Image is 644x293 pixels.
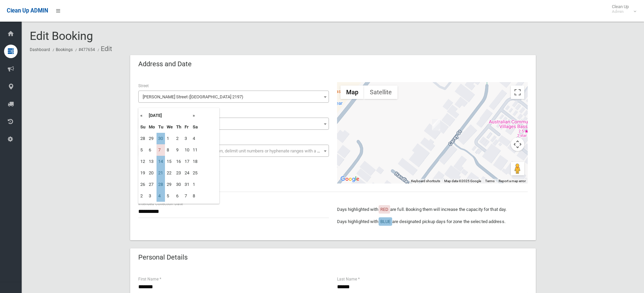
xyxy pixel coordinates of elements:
[612,9,629,14] small: Admin
[157,121,165,133] th: Tu
[147,179,157,190] td: 27
[174,190,183,202] td: 6
[138,118,329,130] span: 25
[183,179,191,190] td: 31
[147,190,157,202] td: 3
[138,91,329,103] span: Carey Street (BASS HILL 2197)
[165,167,174,179] td: 22
[139,144,147,156] td: 5
[165,144,174,156] td: 8
[7,7,48,14] span: Clean Up ADMIN
[511,162,524,175] button: Drag Pegman onto the map to open Street View
[130,57,200,71] header: Address and Date
[165,190,174,202] td: 5
[337,205,528,214] p: Days highlighted with are full. Booking them will increase the capacity for that day.
[511,86,524,99] button: Toggle fullscreen view
[174,179,183,190] td: 30
[157,144,165,156] td: 7
[174,121,183,133] th: Th
[140,92,327,102] span: Carey Street (BASS HILL 2197)
[191,156,199,167] td: 18
[30,47,50,52] a: Dashboard
[140,119,327,129] span: 25
[139,110,147,121] th: «
[337,218,528,226] p: Days highlighted with are designated pickup days for zone the selected address.
[183,133,191,144] td: 3
[130,251,196,264] header: Personal Details
[147,121,157,133] th: Mo
[147,156,157,167] td: 13
[165,133,174,144] td: 1
[183,121,191,133] th: Fr
[56,47,73,52] a: Bookings
[139,167,147,179] td: 19
[157,133,165,144] td: 30
[147,133,157,144] td: 29
[485,179,495,183] a: Terms (opens in new tab)
[191,190,199,202] td: 8
[157,190,165,202] td: 4
[499,179,526,183] a: Report a map error
[444,179,481,183] span: Map data ©2025 Google
[147,110,191,121] th: [DATE]
[143,148,332,153] span: Select the unit number from the dropdown, delimit unit numbers or hyphenate ranges with a comma
[191,133,199,144] td: 4
[380,207,388,212] span: RED
[432,119,440,130] div: 25 Carey Street, BASS HILL NSW 2197
[30,29,93,43] span: Edit Booking
[174,133,183,144] td: 2
[340,86,364,99] button: Show street map
[191,144,199,156] td: 11
[191,121,199,133] th: Sa
[165,179,174,190] td: 29
[191,167,199,179] td: 25
[339,175,361,184] a: Open this area in Google Maps (opens a new window)
[339,175,361,184] img: Google
[174,156,183,167] td: 16
[191,179,199,190] td: 1
[174,144,183,156] td: 9
[380,219,390,224] span: BLUE
[165,121,174,133] th: We
[78,47,95,52] a: #477654
[183,156,191,167] td: 17
[183,167,191,179] td: 24
[139,121,147,133] th: Su
[183,144,191,156] td: 10
[157,167,165,179] td: 21
[139,133,147,144] td: 28
[147,144,157,156] td: 6
[147,167,157,179] td: 20
[174,167,183,179] td: 23
[191,110,199,121] th: »
[511,138,524,151] button: Map camera controls
[157,156,165,167] td: 14
[183,190,191,202] td: 7
[364,86,398,99] button: Show satellite imagery
[609,4,636,14] span: Clean Up
[157,179,165,190] td: 28
[139,156,147,167] td: 12
[96,43,112,55] li: Edit
[411,179,440,184] button: Keyboard shortcuts
[165,156,174,167] td: 15
[139,190,147,202] td: 2
[139,179,147,190] td: 26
